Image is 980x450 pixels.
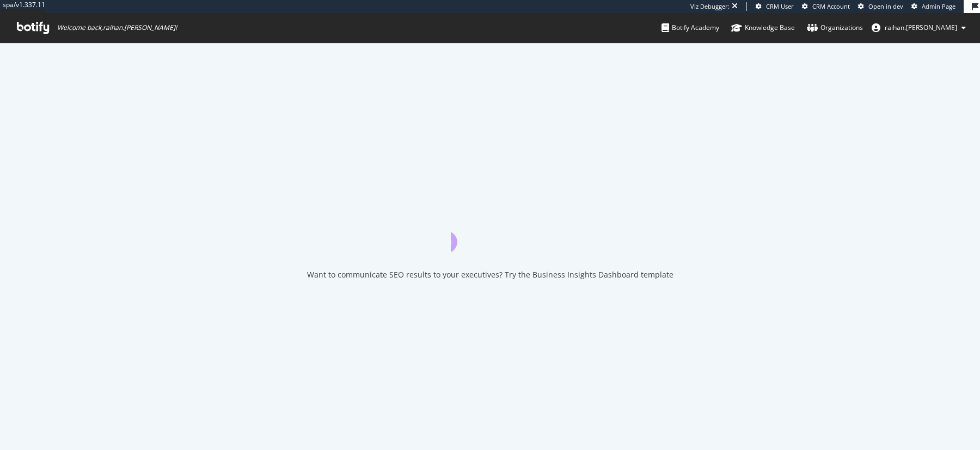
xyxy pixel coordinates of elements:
[731,13,795,42] a: Knowledge Base
[812,2,850,10] span: CRM Account
[807,13,863,42] a: Organizations
[868,2,903,10] span: Open in dev
[661,22,719,33] div: Botify Academy
[766,2,794,10] span: CRM User
[756,2,794,11] a: CRM User
[863,19,975,36] button: raihan.[PERSON_NAME]
[922,2,955,10] span: Admin Page
[731,22,795,33] div: Knowledge Base
[307,269,673,280] div: Want to communicate SEO results to your executives? Try the Business Insights Dashboard template
[690,2,730,11] div: Viz Debugger:
[661,13,719,42] a: Botify Academy
[885,23,957,32] span: raihan.ahmed
[807,22,863,33] div: Organizations
[451,213,529,252] div: animation
[802,2,850,11] a: CRM Account
[911,2,955,11] a: Admin Page
[57,23,177,32] span: Welcome back, raihan.[PERSON_NAME] !
[858,2,903,11] a: Open in dev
